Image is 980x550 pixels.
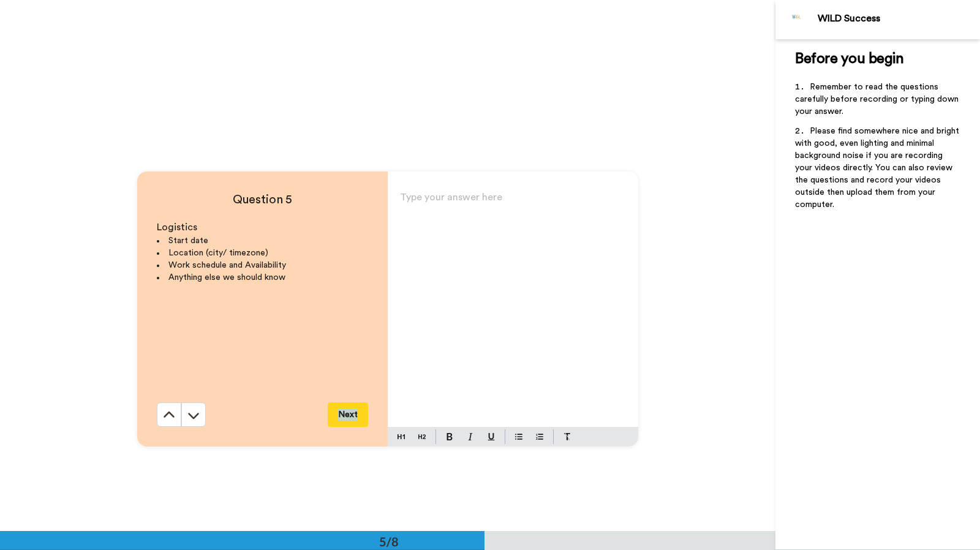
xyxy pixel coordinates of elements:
img: underline-mark.svg [488,433,495,440]
img: Profile Image [782,5,812,34]
span: Logistics [157,222,197,232]
button: Next [328,402,368,427]
img: bold-mark.svg [447,433,453,440]
span: Before you begin [795,51,903,66]
span: Anything else we should know [168,273,285,282]
span: Start date [168,236,208,245]
img: numbered-block.svg [536,432,543,442]
div: 5/8 [360,533,418,550]
img: clear-format.svg [563,433,571,440]
img: italic-mark.svg [468,433,473,440]
span: Work schedule and Availability [168,261,286,269]
img: heading-two-block.svg [418,432,426,442]
span: Location (city/ timezone) [168,249,268,257]
div: WILD Success [818,13,979,24]
img: bulleted-block.svg [515,432,522,442]
h4: Question 5 [157,191,368,208]
img: heading-one-block.svg [398,432,405,442]
span: Remember to read the questions carefully before recording or typing down your answer. [795,83,961,116]
span: Please find somewhere nice and bright with good, even lighting and minimal background noise if yo... [795,127,962,209]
